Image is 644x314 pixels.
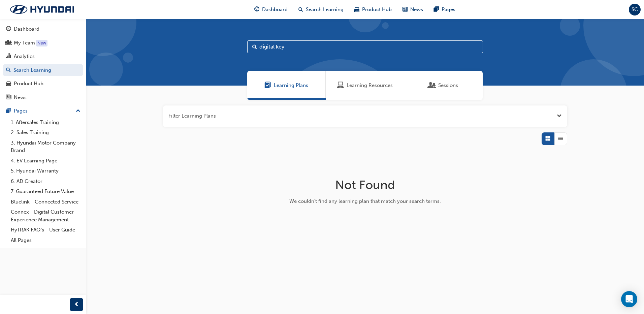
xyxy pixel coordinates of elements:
a: Search Learning [3,64,83,76]
button: Pages [3,105,83,117]
a: Dashboard [3,23,83,35]
a: Connex - Digital Customer Experience Management [8,207,83,225]
a: HyTRAK FAQ's - User Guide [8,225,83,235]
span: Learning Resources [347,82,393,89]
div: My Team [14,39,35,47]
span: News [410,6,423,13]
a: car-iconProduct Hub [349,3,397,17]
span: Learning Resources [337,82,344,89]
span: chart-icon [6,54,11,60]
span: Learning Plans [274,82,308,89]
span: Search [252,43,257,51]
span: search-icon [6,67,11,73]
span: Grid [545,135,550,143]
a: Learning PlansLearning Plans [247,71,326,100]
a: search-iconSearch Learning [293,3,349,17]
a: news-iconNews [397,3,428,17]
span: Dashboard [262,6,288,13]
span: Sessions [429,82,436,89]
a: My Team [3,37,83,49]
div: Product Hub [14,80,43,88]
span: news-icon [6,95,11,101]
span: people-icon [6,40,11,46]
h1: Not Found [258,178,472,192]
a: 3. Hyundai Motor Company Brand [8,138,83,156]
input: Search... [247,40,483,53]
img: Trak [3,2,81,17]
a: Analytics [3,50,83,63]
span: news-icon [402,5,408,14]
a: 6. AD Creator [8,176,83,187]
span: Learning Plans [264,82,271,89]
a: Learning ResourcesLearning Resources [326,71,404,100]
button: Open the filter [557,112,562,120]
a: News [3,91,83,104]
div: Pages [14,107,28,115]
span: guage-icon [6,26,11,32]
a: pages-iconPages [428,3,461,17]
span: List [558,135,563,143]
span: pages-icon [434,5,439,14]
span: pages-icon [6,108,11,114]
div: Dashboard [14,25,39,33]
span: up-icon [76,107,80,116]
a: Product Hub [3,77,83,90]
span: car-icon [354,5,359,14]
span: Sessions [438,82,458,89]
div: Tooltip anchor [36,40,47,46]
span: Product Hub [362,6,392,13]
button: DashboardMy TeamAnalyticsSearch LearningProduct HubNews [3,22,83,105]
a: 5. Hyundai Warranty [8,166,83,176]
span: car-icon [6,81,11,87]
a: guage-iconDashboard [249,3,293,17]
div: News [14,94,27,101]
a: All Pages [8,235,83,246]
button: SC [629,4,641,15]
div: Open Intercom Messenger [621,291,637,307]
span: SC [632,6,638,13]
a: 7. Guaranteed Future Value [8,186,83,197]
a: 1. Aftersales Training [8,117,83,128]
div: Analytics [14,53,35,60]
span: search-icon [298,5,303,14]
span: guage-icon [254,5,259,14]
span: Search Learning [306,6,344,13]
a: Bluelink - Connected Service [8,197,83,207]
a: SessionsSessions [404,71,483,100]
span: Pages [442,6,455,13]
a: 4. EV Learning Page [8,156,83,166]
a: 2. Sales Training [8,127,83,138]
span: prev-icon [74,301,79,309]
div: We couldn't find any learning plan that match your search terms. [258,197,472,205]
